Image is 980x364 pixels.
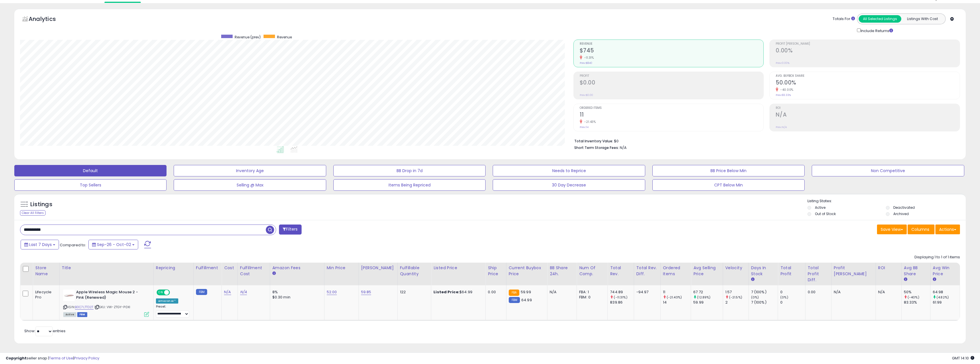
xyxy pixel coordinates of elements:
small: (-11.31%) [614,295,627,300]
div: Total Profit Diff. [808,265,829,283]
div: 2 [725,300,749,305]
img: 21ROrx+uEDL._SL40_.jpg [63,290,75,301]
div: 744.89 [610,290,633,295]
small: Prev: N/A [776,125,787,129]
div: N/A [878,290,897,295]
span: All listings currently available for purchase on Amazon [63,312,76,317]
div: Num of Comp. [579,265,605,277]
div: 7 (100%) [751,300,778,305]
div: Fulfillable Quantity [400,265,429,277]
span: Revenue [580,42,764,46]
button: CPT Below Min [652,179,805,191]
b: Listed Price: [433,289,460,295]
div: 839.86 [610,300,633,305]
span: OFF [169,290,178,295]
button: Default [14,165,167,176]
h2: 11 [580,111,764,119]
div: 0.00 [488,290,502,295]
button: Sep-26 - Oct-02 [88,240,138,249]
a: 52.00 [327,289,337,295]
span: FBM [77,312,88,317]
small: -21.43% [582,120,596,124]
div: 14 [663,300,691,305]
small: -40.00% [778,88,793,92]
div: 64.98 [933,290,960,295]
label: Out of Stock [815,211,836,216]
div: ASIN: [63,290,149,316]
button: BB Price Below Min [652,165,805,176]
small: Prev: 83.33% [776,93,791,97]
small: Days In Stock. [751,277,755,282]
label: Archived [893,211,909,216]
small: Prev: 0.00% [776,61,789,65]
button: Selling @ Max [174,179,326,191]
div: Current Buybox Price [509,265,545,277]
button: Last 7 Days [21,240,59,249]
small: Prev: 14 [580,125,589,129]
a: 59.85 [361,289,371,295]
button: 30 Day Decrease [493,179,645,191]
h5: Analytics [29,15,67,24]
h2: $745 [580,47,764,55]
span: Profit [PERSON_NAME] [776,42,960,46]
div: 11 [663,290,691,295]
label: Active [815,205,825,210]
small: (0%) [780,295,788,300]
small: (-21.43%) [667,295,682,300]
div: BB Share 24h. [550,265,574,277]
span: | SKU: VW-ZTGY-P0XI [94,305,130,309]
h5: Listings [30,200,52,208]
div: Total Rev. [610,265,631,277]
b: Apple Wireless Magic Mouse 2 - Pink (Renewed) [76,290,146,302]
div: $0.30 min [272,295,320,300]
a: N/A [224,289,231,295]
strong: Copyright [6,355,27,361]
small: (-40%) [908,295,919,300]
button: Items Being Repriced [333,179,486,191]
div: Avg Win Price [933,265,957,277]
small: FBM [509,297,520,303]
button: Inventory Age [174,165,326,176]
div: 7 (100%) [751,290,778,295]
span: Ordered Items [580,107,764,110]
small: Avg Win Price. [933,277,936,282]
div: Preset: [156,305,189,318]
h2: 0.00% [776,47,960,55]
button: Top Sellers [14,179,167,191]
span: N/A [620,145,627,150]
div: Fulfillment Cost [240,265,268,277]
span: ROI [776,107,960,110]
div: Profit [PERSON_NAME] [834,265,873,277]
button: Filters [279,225,301,235]
div: FBM: 0 [579,295,603,300]
span: Compared to: [60,242,86,248]
span: Sep-26 - Oct-02 [97,242,131,247]
h2: N/A [776,111,960,119]
div: Clear All Filters [20,210,45,216]
div: 122 [400,290,427,295]
div: Velocity [725,265,746,271]
div: Avg BB Share [904,265,928,277]
span: Revenue [277,35,292,40]
small: Avg BB Share. [904,277,907,282]
span: 64.99 [521,297,532,303]
span: Columns [911,227,929,232]
div: Min Price [327,265,356,271]
h2: $0.00 [580,79,764,87]
small: (0%) [751,295,759,300]
div: 0.00 [808,290,827,295]
button: Save View [877,225,907,234]
div: Displaying 1 to 1 of 1 items [914,255,960,260]
div: N/A [834,290,871,295]
small: FBA [509,290,519,296]
div: Ship Price [488,265,504,277]
span: ON [157,290,164,295]
b: Total Inventory Value: [574,139,613,143]
div: $64.99 [433,290,481,295]
div: Total Profit [780,265,803,277]
small: (12.89%) [697,295,710,300]
div: Ordered Items [663,265,689,277]
div: Listed Price [433,265,483,271]
span: Profit [580,74,764,78]
p: Listing States: [807,198,966,204]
